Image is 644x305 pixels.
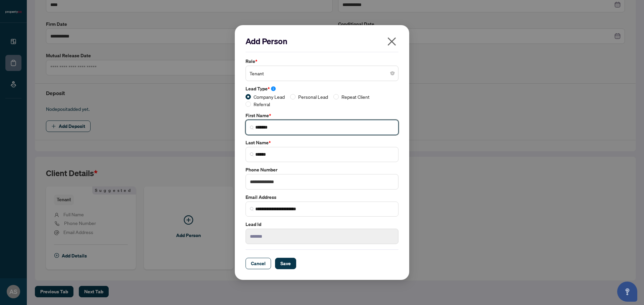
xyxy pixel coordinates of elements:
[390,71,394,75] span: close-circle
[246,166,398,173] label: Phone Number
[617,282,637,302] button: Open asap
[275,258,296,269] button: Save
[250,152,254,156] img: search_icon
[246,221,398,228] label: Lead Id
[250,207,254,211] img: search_icon
[271,86,276,91] span: info-circle
[246,139,398,146] label: Last Name
[339,93,372,100] span: Repeat Client
[250,67,394,80] span: Tenant
[251,100,273,108] span: Referral
[386,36,397,47] span: close
[251,258,266,269] span: Cancel
[246,194,398,201] label: Email Address
[246,112,398,119] label: First Name
[246,36,398,47] h2: Add Person
[250,126,254,130] img: search_icon
[251,93,287,100] span: Company Lead
[280,258,291,269] span: Save
[246,85,398,92] label: Lead Type
[246,258,271,269] button: Cancel
[296,93,331,100] span: Personal Lead
[246,58,398,65] label: Role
